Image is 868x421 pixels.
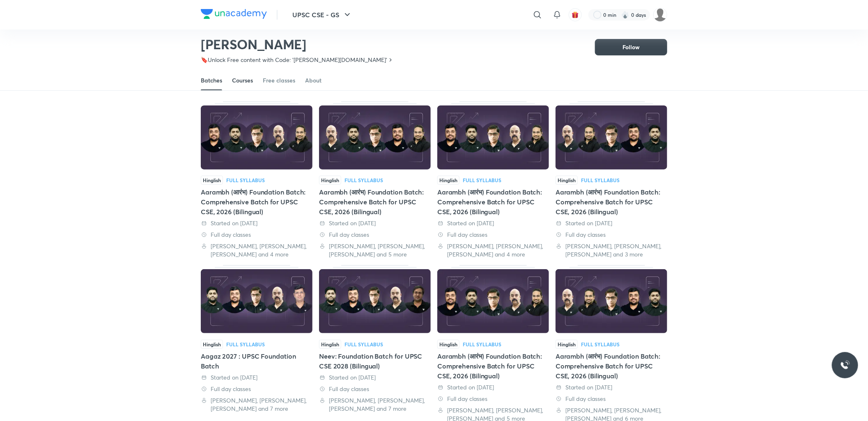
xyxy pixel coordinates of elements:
[319,101,431,259] div: Aarambh (आरंभ) Foundation Batch: Comprehensive Batch for UPSC CSE, 2026 (Bilingual)
[437,187,549,217] div: Aarambh (आरंभ) Foundation Batch: Comprehensive Batch for UPSC CSE, 2026 (Bilingual)
[556,340,578,349] span: Hinglish
[437,242,549,259] div: Sudarshan Gurjar, Dr Sidharth Arora, Anuj Garg and 4 more
[201,340,223,349] span: Hinglish
[437,351,549,381] div: Aarambh (आरंभ) Foundation Batch: Comprehensive Batch for UPSC CSE, 2026 (Bilingual)
[201,105,312,169] img: Thumbnail
[556,269,667,333] img: Thumbnail
[226,342,265,347] div: Full Syllabus
[344,342,383,347] div: Full Syllabus
[437,105,549,169] img: Thumbnail
[201,351,312,371] div: Aagaz 2027 : UPSC Foundation Batch
[622,43,640,51] span: Follow
[201,219,312,227] div: Started on 17 Jul 2025
[556,105,667,169] img: Thumbnail
[319,242,431,259] div: Sudarshan Gurjar, Dr Sidharth Arora, Saurabh Pandey and 5 more
[201,176,223,185] span: Hinglish
[556,395,667,403] div: Full day classes
[201,101,312,259] div: Aarambh (आरंभ) Foundation Batch: Comprehensive Batch for UPSC CSE, 2026 (Bilingual)
[201,9,267,19] img: Company Logo
[232,71,253,90] a: Courses
[319,351,431,371] div: Neev: Foundation Batch for UPSC CSE 2028 (Bilingual)
[319,373,431,382] div: Started on 8 Jun 2025
[232,76,253,85] div: Courses
[201,396,312,413] div: Navdeep Singh, Sudarshan Gurjar, Dr Sidharth Arora and 7 more
[201,231,312,239] div: Full day classes
[319,385,431,393] div: Full day classes
[319,340,341,349] span: Hinglish
[201,36,394,53] h2: [PERSON_NAME]
[572,11,579,18] img: avatar
[595,39,667,55] button: Follow
[201,373,312,382] div: Started on 8 Jun 2025
[437,269,549,333] img: Thumbnail
[437,176,459,185] span: Hinglish
[319,105,431,169] img: Thumbnail
[344,178,383,183] div: Full Syllabus
[319,269,431,333] img: Thumbnail
[621,11,629,19] img: streak
[556,187,667,217] div: Aarambh (आरंभ) Foundation Batch: Comprehensive Batch for UPSC CSE, 2026 (Bilingual)
[305,76,321,85] div: About
[287,7,357,23] button: UPSC CSE - GS
[556,101,667,259] div: Aarambh (आरंभ) Foundation Batch: Comprehensive Batch for UPSC CSE, 2026 (Bilingual)
[201,269,312,333] img: Thumbnail
[556,231,667,239] div: Full day classes
[226,178,265,183] div: Full Syllabus
[556,219,667,227] div: Started on 8 Jun 2025
[437,340,459,349] span: Hinglish
[319,176,341,185] span: Hinglish
[556,176,578,185] span: Hinglish
[201,187,312,217] div: Aarambh (आरंभ) Foundation Batch: Comprehensive Batch for UPSC CSE, 2026 (Bilingual)
[463,178,501,183] div: Full Syllabus
[556,242,667,259] div: Sudarshan Gurjar, Dr Sidharth Arora, Mrunal Patel and 3 more
[581,178,620,183] div: Full Syllabus
[201,76,222,85] div: Batches
[556,383,667,391] div: Started on 17 May 2025
[201,242,312,259] div: Sudarshan Gurjar, Dr Sidharth Arora, Saurabh Pandey and 4 more
[556,351,667,381] div: Aarambh (आरंभ) Foundation Batch: Comprehensive Batch for UPSC CSE, 2026 (Bilingual)
[581,342,620,347] div: Full Syllabus
[840,360,850,370] img: ttu
[319,219,431,227] div: Started on 9 Jul 2025
[201,9,267,21] a: Company Logo
[437,219,549,227] div: Started on 30 Jun 2025
[305,71,321,90] a: About
[463,342,501,347] div: Full Syllabus
[437,101,549,259] div: Aarambh (आरंभ) Foundation Batch: Comprehensive Batch for UPSC CSE, 2026 (Bilingual)
[201,71,222,90] a: Batches
[437,395,549,403] div: Full day classes
[319,396,431,413] div: Navdeep Singh, Sudarshan Gurjar, Dr Sidharth Arora and 7 more
[319,187,431,217] div: Aarambh (आरंभ) Foundation Batch: Comprehensive Batch for UPSC CSE, 2026 (Bilingual)
[201,56,387,64] p: 🔖Unlock Free content with Code: '[PERSON_NAME][DOMAIN_NAME]'
[263,71,295,90] a: Free classes
[201,385,312,393] div: Full day classes
[319,231,431,239] div: Full day classes
[653,8,667,22] img: Vishwas
[437,383,549,391] div: Started on 31 May 2025
[437,231,549,239] div: Full day classes
[569,8,582,21] button: avatar
[263,76,295,85] div: Free classes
